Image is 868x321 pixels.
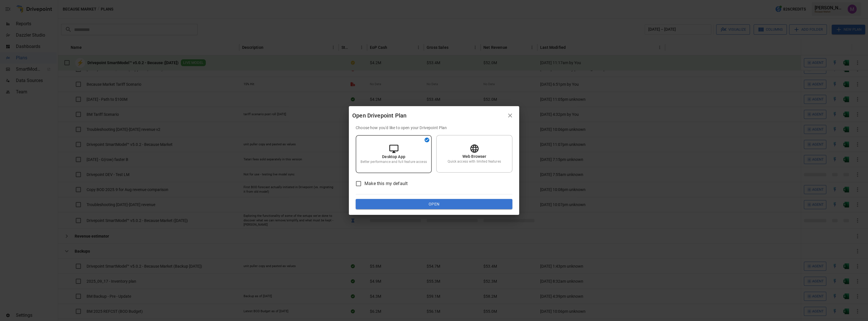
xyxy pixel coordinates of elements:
p: Desktop App [382,154,405,160]
p: Better performance and full feature access [360,160,427,164]
button: Open [356,199,512,209]
p: Choose how you'd like to open your Drivepoint Plan [356,125,512,131]
p: Quick access with limited features [448,159,501,164]
div: Open Drivepoint Plan [352,111,504,120]
p: Web Browser [462,154,487,159]
span: Make this my default [364,180,408,187]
